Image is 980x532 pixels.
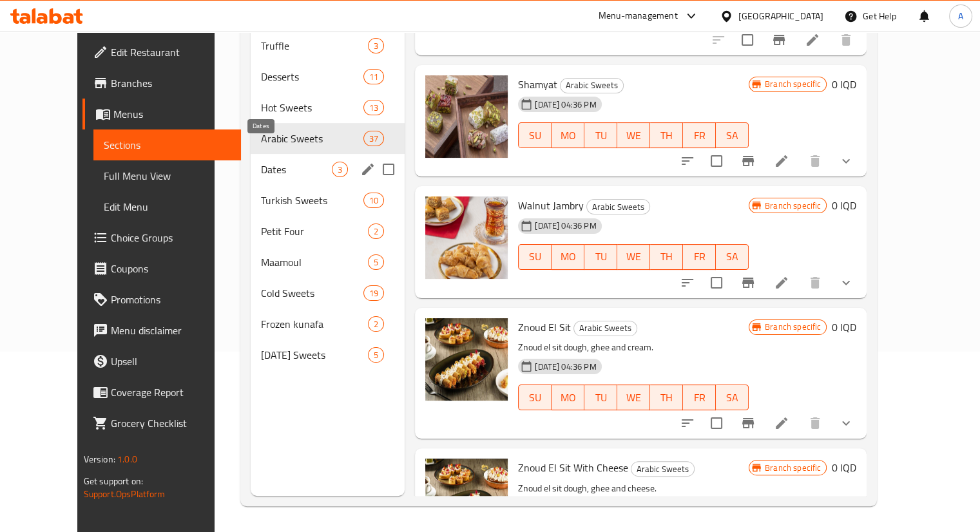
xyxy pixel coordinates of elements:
[716,385,749,410] button: SA
[557,126,579,145] span: MO
[261,285,363,301] span: Cold Sweets
[760,200,826,212] span: Branch specific
[82,37,241,68] a: Edit Restaurant
[650,244,683,270] button: TH
[332,164,347,176] span: 3
[738,9,823,23] div: [GEOGRAPHIC_DATA]
[84,486,166,502] a: Support.OpsPlatform
[363,285,384,301] div: items
[363,69,384,84] div: items
[363,193,384,208] div: items
[655,126,678,145] span: TH
[82,315,241,346] a: Menu disclaimer
[261,69,363,84] span: Desserts
[111,75,231,91] span: Branches
[369,318,383,330] span: 2
[831,24,861,55] button: delete
[425,75,508,158] img: Shamyat
[557,247,579,266] span: MO
[518,458,628,477] span: Znoud El Sit With Cheese
[764,24,794,55] button: Branch-specific-item
[518,122,552,148] button: SU
[584,122,617,148] button: TU
[111,292,231,307] span: Promotions
[524,388,546,407] span: SU
[363,100,384,115] div: items
[590,388,612,407] span: TU
[261,347,368,363] div: Ramadan Sweets
[703,147,730,175] span: Select to update
[573,321,637,336] div: Arabic Sweets
[586,199,650,214] div: Arabic Sweets
[364,133,383,145] span: 37
[261,100,363,115] span: Hot Sweets
[805,32,820,48] a: Edit menu item
[552,122,584,148] button: MO
[368,316,384,332] div: items
[84,473,143,489] span: Get support on:
[733,146,764,176] button: Branch-specific-item
[518,385,552,410] button: SU
[251,278,405,309] div: Cold Sweets19
[251,339,405,370] div: [DATE] Sweets5
[111,44,231,60] span: Edit Restaurant
[672,267,703,298] button: sort-choices
[622,126,645,145] span: WE
[832,196,856,214] h6: 0 IQD
[251,25,405,375] nav: Menu sections
[800,267,831,298] button: delete
[733,408,764,439] button: Branch-specific-item
[251,123,405,154] div: Arabic Sweets37
[251,216,405,247] div: Petit Four2
[650,385,683,410] button: TH
[831,267,861,298] button: show more
[369,256,383,269] span: 5
[93,191,241,222] a: Edit Menu
[518,75,557,94] span: Shamyat
[655,388,678,407] span: TH
[518,339,749,356] p: Znoud el sit dough, ghee and cream.
[552,244,584,270] button: MO
[631,461,695,477] div: Arabic Sweets
[82,408,241,439] a: Grocery Checklist
[557,388,579,407] span: MO
[368,223,384,239] div: items
[733,267,764,298] button: Branch-specific-item
[716,244,749,270] button: SA
[760,321,826,333] span: Branch specific
[369,225,383,238] span: 2
[251,61,405,92] div: Desserts11
[261,38,368,53] span: Truffle
[82,377,241,408] a: Coverage Report
[655,247,678,266] span: TH
[617,385,650,410] button: WE
[832,75,856,93] h6: 0 IQD
[358,160,378,179] button: edit
[703,269,730,296] span: Select to update
[111,323,231,338] span: Menu disclaimer
[111,415,231,431] span: Grocery Checklist
[251,309,405,339] div: Frozen kunafa2
[760,78,826,90] span: Branch specific
[261,316,368,332] span: Frozen kunafa
[111,385,231,400] span: Coverage Report
[93,160,241,191] a: Full Menu View
[117,451,137,468] span: 1.0.0
[363,131,384,146] div: items
[631,462,694,477] span: Arabic Sweets
[93,129,241,160] a: Sections
[760,462,826,474] span: Branch specific
[364,102,383,114] span: 13
[113,106,231,122] span: Menus
[832,318,856,336] h6: 0 IQD
[104,199,231,214] span: Edit Menu
[261,254,368,270] div: Maamoul
[261,223,368,239] span: Petit Four
[831,146,861,176] button: show more
[721,247,744,266] span: SA
[688,388,711,407] span: FR
[82,99,241,129] a: Menus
